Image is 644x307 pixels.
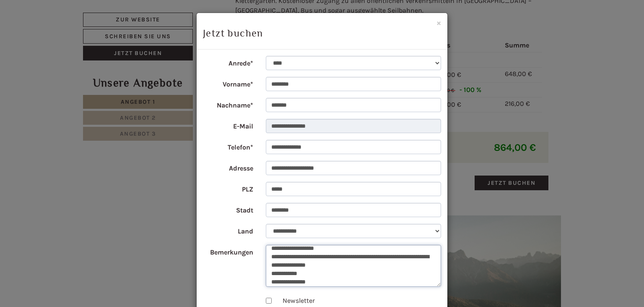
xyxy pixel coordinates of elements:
[197,203,260,215] label: Stadt
[150,6,179,21] div: [DATE]
[197,182,260,194] label: PLZ
[197,224,260,236] label: Land
[197,119,260,131] label: E-Mail
[203,28,441,39] h3: Jetzt buchen
[436,18,441,27] button: ×
[197,140,260,152] label: Telefon*
[197,245,260,257] label: Bemerkungen
[13,24,136,31] div: Hotel B&B Feldmessner
[274,296,315,306] label: Newsletter
[197,56,260,68] label: Anrede*
[277,221,330,236] button: Senden
[13,41,136,47] small: 20:38
[197,77,260,89] label: Vorname*
[197,161,260,173] label: Adresse
[6,23,140,48] div: Guten Tag, wie können wir Ihnen helfen?
[197,98,260,110] label: Nachname*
